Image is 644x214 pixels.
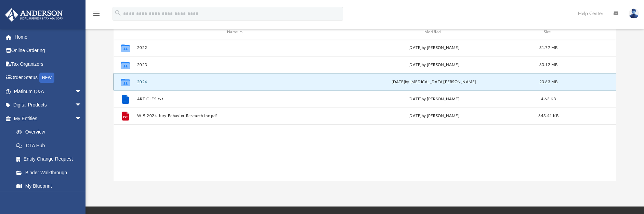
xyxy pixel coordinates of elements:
[10,179,89,193] a: My Blueprint
[114,9,122,17] i: search
[137,114,333,118] button: W-9 2024 Jury Behavior Research Inc.pdf
[39,73,54,83] div: NEW
[336,96,532,102] div: [DATE] by [PERSON_NAME]
[5,30,92,44] a: Home
[565,29,613,35] div: id
[137,97,333,101] button: ARTICLES.txt
[629,9,639,18] img: User Pic
[114,39,616,181] div: grid
[92,13,101,18] a: menu
[5,71,92,85] a: Order StatusNEW
[10,125,92,139] a: Overview
[137,80,333,84] button: 2024
[5,44,92,58] a: Online Ordering
[5,57,92,71] a: Tax Organizers
[10,166,92,179] a: Binder Walkthrough
[541,97,556,101] span: 4.63 KB
[5,85,92,98] a: Platinum Q&Aarrow_drop_down
[336,79,532,85] div: [DATE] by [MEDICAL_DATA][PERSON_NAME]
[10,139,92,152] a: CTA Hub
[3,8,65,22] img: Anderson Advisors Platinum Portal
[538,114,558,118] span: 643.41 KB
[137,63,333,67] button: 2023
[75,85,89,99] span: arrow_drop_down
[5,112,92,125] a: My Entitiesarrow_drop_down
[5,98,92,112] a: Digital Productsarrow_drop_down
[75,112,89,126] span: arrow_drop_down
[336,62,532,68] div: [DATE] by [PERSON_NAME]
[336,113,532,119] div: [DATE] by [PERSON_NAME]
[336,29,531,35] div: Modified
[116,29,133,35] div: id
[535,29,562,35] div: Size
[336,45,532,51] div: [DATE] by [PERSON_NAME]
[539,80,557,84] span: 23.63 MB
[539,46,557,50] span: 31.77 MB
[136,29,332,35] div: Name
[10,152,92,166] a: Entity Change Request
[137,46,333,50] button: 2022
[539,63,557,67] span: 83.12 MB
[75,98,89,112] span: arrow_drop_down
[92,10,101,18] i: menu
